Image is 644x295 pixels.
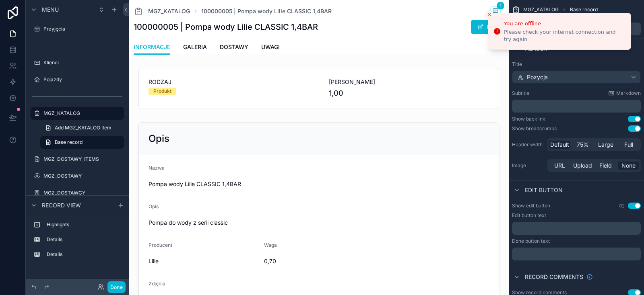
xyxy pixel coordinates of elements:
label: Edit button text [512,212,546,219]
a: Add MGZ_KATALOG Item [40,121,124,134]
span: 1 [497,2,504,10]
label: Title [512,61,641,68]
label: Highlights [47,221,121,228]
label: Przyjęcia [43,26,122,32]
div: You are offline [504,20,624,28]
span: Full [624,141,633,149]
button: 1 [490,6,501,16]
div: Show breadcrumbs [512,125,557,132]
a: DOSTAWY [220,40,248,56]
span: MGZ_KATALOG [523,6,559,13]
span: Markdown [616,90,641,96]
a: MGZ_DOSTAWY [31,170,124,182]
span: INFORMACJE [134,43,170,51]
label: MGZ_DOSTAWY_ITEMS [43,156,122,162]
button: Close toast [485,10,493,18]
span: Menu [42,6,59,14]
a: MGZ_KATALOG [134,6,190,16]
div: Please check your internet connection and try again [504,29,624,43]
span: Record view [42,201,81,209]
button: Pozycja [512,71,641,84]
a: GALERIA [183,40,207,56]
span: Edit button [525,186,563,194]
label: Show edit button [512,203,550,209]
div: Show backlink [512,116,545,122]
span: UWAGI [261,43,280,51]
button: Done [107,281,126,293]
span: DOSTAWY [220,43,248,51]
a: MGZ_KATALOG [31,107,124,120]
div: scrollable content [512,222,641,235]
span: Base record [55,139,83,145]
span: URL [554,162,565,170]
label: MGZ_DOSTAWY [43,173,122,179]
a: UWAGI [261,40,280,56]
span: Upload [573,162,592,170]
span: Field [599,162,612,170]
span: Default [550,141,569,149]
label: Done button text [512,238,550,244]
label: MGZ_DOSTAWCY [43,190,122,196]
button: Edit [471,20,504,34]
a: Klienci [31,56,124,69]
span: GALERIA [183,43,207,51]
span: Base record [570,6,598,13]
div: scrollable content [512,100,641,113]
a: 100000005 | Pompa wody Lilie CLASSIC 1,4BAR [201,7,332,15]
h1: 100000005 | Pompa wody Lilie CLASSIC 1,4BAR [134,21,318,33]
span: Pozycja [527,74,548,81]
span: None [621,162,636,170]
a: MGZ_DOSTAWY_ITEMS [31,153,124,166]
span: Add MGZ_KATALOG Item [55,125,111,131]
label: Klienci [43,59,122,66]
span: MGZ_KATALOG [148,7,190,15]
span: 75% [577,141,589,149]
label: Subtitle [512,90,529,96]
a: Base record [40,136,124,149]
div: scrollable content [26,215,129,269]
label: MGZ_KATALOG [43,110,119,117]
a: INFORMACJE [134,40,170,55]
label: Header width [512,141,544,148]
a: Pojazdy [31,73,124,86]
label: Details [47,251,121,258]
label: Pojazdy [43,76,122,83]
span: Record comments [525,273,583,281]
label: Details [47,236,121,243]
span: Large [598,141,613,149]
label: Image [512,162,544,169]
div: scrollable content [512,248,641,260]
a: MGZ_DOSTAWCY [31,186,124,199]
a: Przyjęcia [31,23,124,35]
a: Markdown [608,90,641,96]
